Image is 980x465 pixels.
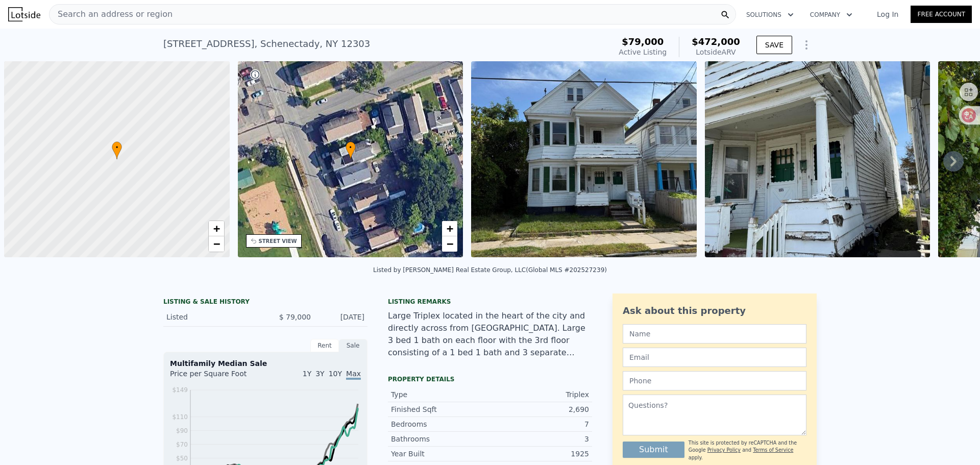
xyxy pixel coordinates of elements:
[802,6,861,24] button: Company
[172,413,188,421] tspan: $110
[279,313,311,321] span: $ 79,000
[346,143,356,152] span: •
[315,370,324,378] span: 3Y
[346,141,356,159] div: •
[166,312,257,322] div: Listed
[163,37,370,51] div: [STREET_ADDRESS] , Schenectady , NY 12303
[707,447,741,453] a: Privacy Policy
[490,404,589,414] div: 2,690
[705,61,930,257] img: Sale: 169889951 Parcel: 82774171
[756,36,792,54] button: SAVE
[490,449,589,459] div: 1925
[447,222,453,235] span: +
[176,441,188,448] tspan: $70
[619,48,667,56] span: Active Listing
[209,236,224,252] a: Zoom out
[388,310,592,359] div: Large Triplex located in the heart of the city and directly across from [GEOGRAPHIC_DATA]. Large ...
[796,35,817,55] button: Show Options
[163,298,367,308] div: LISTING & SALE HISTORY
[388,298,592,306] div: Listing remarks
[391,389,490,400] div: Type
[319,312,364,322] div: [DATE]
[738,6,802,24] button: Solutions
[689,439,806,461] div: This site is protected by reCAPTCHA and the Google and apply.
[176,455,188,462] tspan: $50
[442,221,457,236] a: Zoom in
[172,386,188,394] tspan: $149
[391,449,490,459] div: Year Built
[8,7,40,21] img: Lotside
[310,339,339,352] div: Rent
[339,339,367,352] div: Sale
[303,370,311,378] span: 1Y
[213,222,219,235] span: +
[692,47,740,57] div: Lotside ARV
[623,348,806,367] input: Email
[170,358,361,369] div: Multifamily Median Sale
[112,143,122,152] span: •
[373,266,607,274] div: Listed by [PERSON_NAME] Real Estate Group, LLC (Global MLS #202527239)
[346,370,361,380] span: Max
[391,434,490,444] div: Bathrooms
[259,237,297,245] div: STREET VIEW
[490,434,589,444] div: 3
[911,6,972,23] a: Free Account
[442,236,457,252] a: Zoom out
[170,369,265,385] div: Price per Square Foot
[388,375,592,383] div: Property details
[447,237,453,250] span: −
[391,404,490,414] div: Finished Sqft
[623,442,684,458] button: Submit
[50,8,173,20] span: Search an address or region
[623,324,806,344] input: Name
[623,371,806,390] input: Phone
[209,221,224,236] a: Zoom in
[753,447,793,453] a: Terms of Service
[391,419,490,429] div: Bedrooms
[490,419,589,429] div: 7
[112,141,122,159] div: •
[865,9,911,19] a: Log In
[213,237,219,250] span: −
[692,36,740,47] span: $472,000
[329,370,342,378] span: 10Y
[490,389,589,400] div: Triplex
[623,304,806,318] div: Ask about this property
[622,36,664,47] span: $79,000
[471,61,697,257] img: Sale: 169889951 Parcel: 82774171
[176,427,188,434] tspan: $90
